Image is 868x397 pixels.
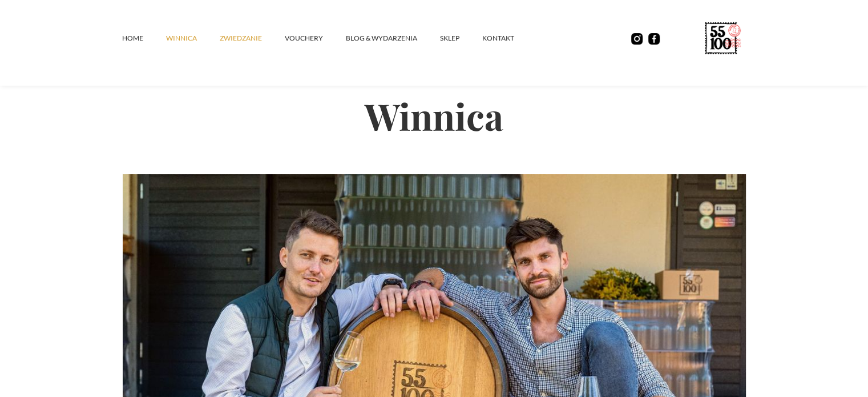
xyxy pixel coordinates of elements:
[440,21,482,55] a: SKLEP
[346,21,440,55] a: Blog & Wydarzenia
[122,21,166,55] a: Home
[123,57,746,174] h2: Winnica
[285,21,346,55] a: vouchery
[482,21,537,55] a: kontakt
[220,21,285,55] a: ZWIEDZANIE
[166,21,220,55] a: winnica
